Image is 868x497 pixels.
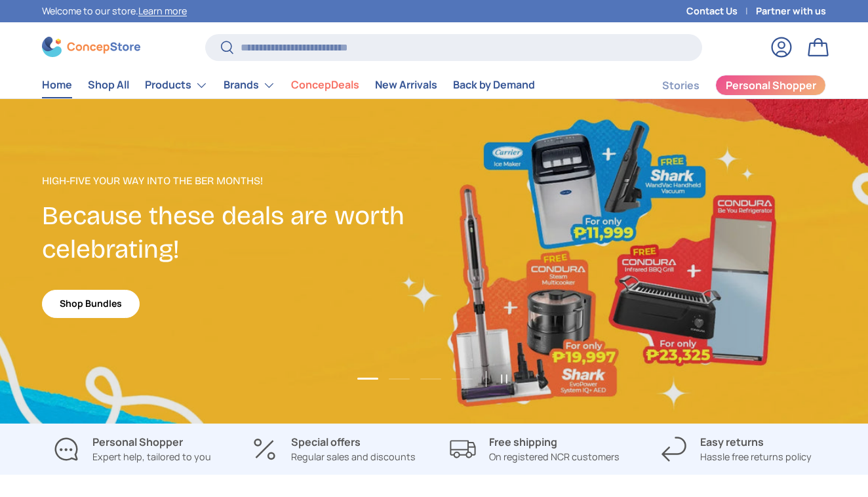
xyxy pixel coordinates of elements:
[138,5,187,17] a: Learn more
[726,80,816,90] span: Personal Shopper
[216,72,283,98] summary: Brands
[92,435,183,449] strong: Personal Shopper
[631,72,826,98] nav: Secondary
[291,435,361,449] strong: Special offers
[489,435,557,449] strong: Free shipping
[42,37,140,57] img: ConcepStore
[137,72,216,98] summary: Products
[662,73,700,98] a: Stories
[42,290,140,318] a: Shop Bundles
[646,434,826,464] a: Easy returns Hassle free returns policy
[291,450,416,464] p: Regular sales and discounts
[42,199,434,266] h2: Because these deals are worth celebrating!
[375,72,437,98] a: New Arrivals
[88,72,129,98] a: Shop All
[715,75,826,96] a: Personal Shopper
[42,72,535,98] nav: Primary
[291,72,359,98] a: ConcepDeals
[42,72,72,98] a: Home
[489,450,620,464] p: On registered NCR customers
[42,173,434,189] p: High-Five Your Way Into the Ber Months!
[42,434,222,464] a: Personal Shopper Expert help, tailored to you
[92,450,211,464] p: Expert help, tailored to you
[756,4,826,18] a: Partner with us
[444,434,625,464] a: Free shipping On registered NCR customers
[145,72,208,98] a: Products
[243,434,424,464] a: Special offers Regular sales and discounts
[42,4,187,18] p: Welcome to our store.
[686,4,756,18] a: Contact Us
[700,450,812,464] p: Hassle free returns policy
[453,72,535,98] a: Back by Demand
[224,72,275,98] a: Brands
[700,435,764,449] strong: Easy returns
